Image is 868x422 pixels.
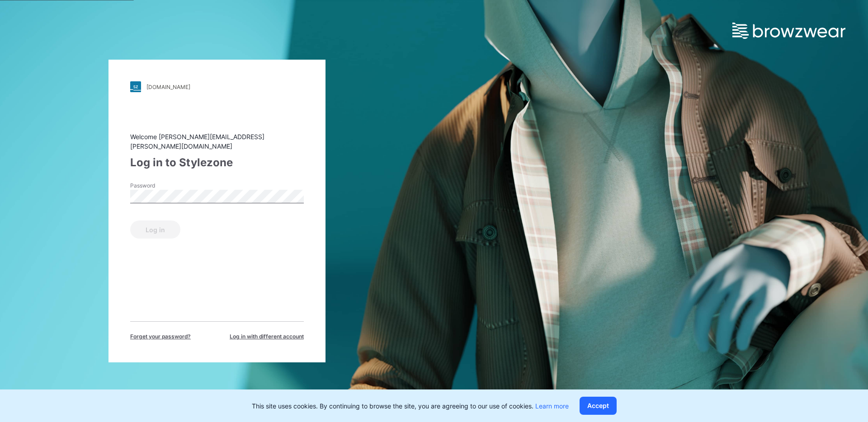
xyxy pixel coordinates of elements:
[130,182,193,190] label: Password
[146,84,190,90] div: [DOMAIN_NAME]
[252,401,569,411] p: This site uses cookies. By continuing to browse the site, you are agreeing to our use of cookies.
[130,333,191,341] span: Forget your password?
[130,81,141,92] img: stylezone-logo.562084cfcfab977791bfbf7441f1a819.svg
[535,402,569,410] a: Learn more
[580,397,617,415] button: Accept
[130,155,304,171] div: Log in to Stylezone
[732,23,845,39] img: browzwear-logo.e42bd6dac1945053ebaf764b6aa21510.svg
[130,81,304,92] a: [DOMAIN_NAME]
[230,333,304,341] span: Log in with different account
[130,132,304,151] div: Welcome [PERSON_NAME][EMAIL_ADDRESS][PERSON_NAME][DOMAIN_NAME]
